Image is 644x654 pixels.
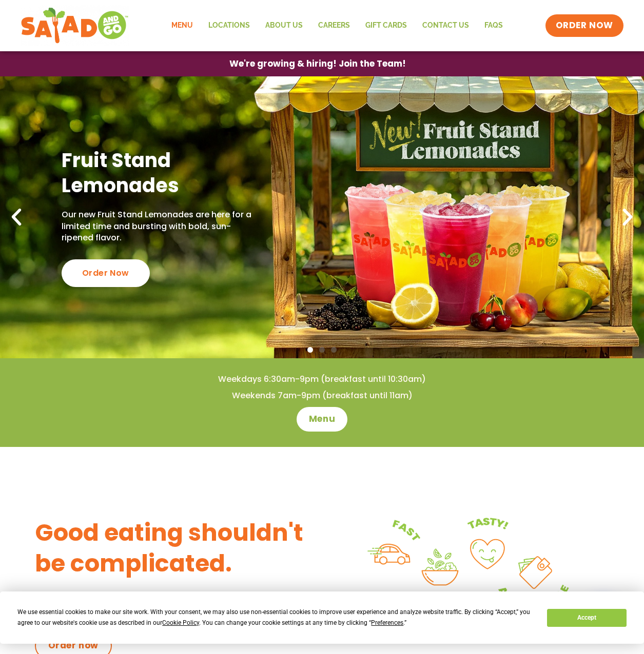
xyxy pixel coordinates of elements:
[17,607,535,628] div: We use essential cookies to make our site work. With your consent, we may also use non-essential ...
[201,14,258,37] a: Locations
[21,5,129,46] img: new-SAG-logo-768×292
[310,14,358,37] a: Careers
[477,14,511,37] a: FAQs
[21,374,623,385] h4: Weekdays 6:30am-9pm (breakfast until 10:30am)
[309,413,335,425] span: Menu
[5,206,28,229] div: Previous slide
[371,619,403,626] span: Preferences
[35,518,322,579] h3: Good eating shouldn't be complicated.
[62,259,150,287] div: Order Now
[545,14,623,37] a: ORDER NOW
[547,609,626,627] button: Accept
[164,14,201,37] a: Menu
[21,390,623,401] h4: Weekends 7am-9pm (breakfast until 11am)
[48,640,99,652] span: Order now
[616,206,639,229] div: Next slide
[62,209,254,243] p: Our new Fruit Stand Lemonades are here for a limited time and bursting with bold, sun-ripened fla...
[162,619,199,626] span: Cookie Policy
[35,589,322,617] p: Our mission is to make fresh, nutritious food convenient and affordable for ALL.
[258,14,310,37] a: About Us
[62,148,254,198] h2: Fruit Stand Lemonades
[307,347,313,353] span: Go to slide 1
[319,347,325,353] span: Go to slide 2
[229,59,406,68] span: We're growing & hiring! Join the Team!
[556,19,613,32] span: ORDER NOW
[415,14,477,37] a: Contact Us
[358,14,415,37] a: GIFT CARDS
[164,14,511,37] nav: Menu
[331,347,337,353] span: Go to slide 3
[297,407,347,432] a: Menu
[214,52,421,76] a: We're growing & hiring! Join the Team!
